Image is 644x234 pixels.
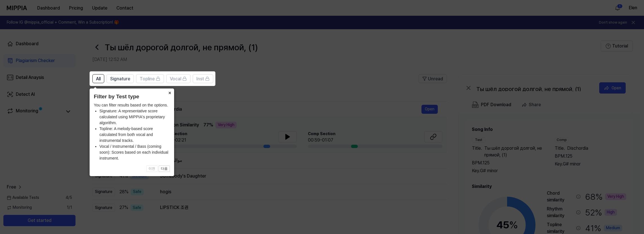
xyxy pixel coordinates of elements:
[165,88,174,96] button: Close
[140,76,155,82] span: Topline
[170,76,181,82] span: Vocal
[196,76,204,82] span: Inst
[99,126,170,144] li: Topline: A melody-based score calculated from both vocal and instrumental tracks.
[193,74,213,83] button: Inst
[94,102,170,161] div: You can filter results based on the options.
[110,76,130,82] span: Signature
[106,74,134,83] button: Signature
[99,108,170,126] li: Signature: A representative score calculated using MIPPIA's proprietary algorithm.
[96,76,101,82] span: All
[92,74,104,83] button: All
[166,74,190,83] button: Vocal
[99,144,170,161] li: Vocal / Instrumental / Bass (coming soon): Scores based on each individual instrument.
[136,74,164,83] button: Topline
[94,93,170,101] header: Filter by Test type
[159,165,170,172] button: 다음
